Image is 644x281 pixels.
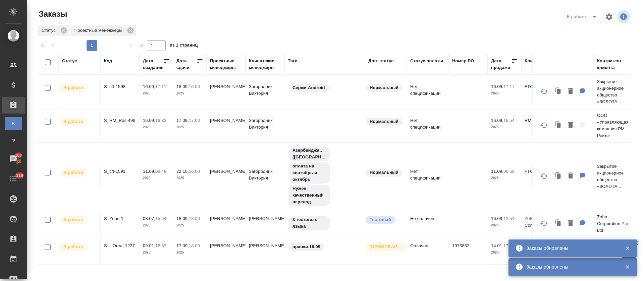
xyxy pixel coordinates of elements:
p: В работе [63,84,83,91]
p: FTC [525,83,557,90]
button: Закрыть [621,245,634,251]
span: 319 [12,172,27,179]
button: Обновить [536,83,552,99]
div: Клиент [525,58,540,64]
p: 2025 [491,90,518,97]
p: 16:54 [503,118,515,123]
p: В работе [63,216,83,223]
p: 17:17 [503,84,515,89]
p: правки 16.09 [292,243,320,250]
div: Заказы обновлены [526,245,615,252]
td: Нет спецификации [407,165,449,188]
div: Проектные менеджеры [70,25,136,36]
div: Выставляет ПМ после принятия заказа от КМа [59,83,97,92]
p: 2025 [176,249,203,256]
p: 2025 [491,124,518,131]
button: Клонировать [552,217,565,230]
span: Заказы [37,9,67,19]
td: Загородних Виктория [246,165,284,188]
p: 2025 [491,249,518,256]
p: S_cft-1598 [104,83,136,90]
p: 16:00 [189,84,200,89]
p: S_cft-1591 [104,168,136,175]
div: Азербайджанский (Латиница), оплата на сентябрь и октябрь, Нужен качественный перевод [288,146,362,207]
td: [PERSON_NAME] [246,239,284,263]
td: Нет спецификации [407,114,449,137]
p: 12:54 [503,216,515,221]
p: 16.09, [143,84,155,89]
p: 2025 [176,124,203,131]
div: Клиентские менеджеры [249,58,281,71]
div: Заказы обновлены [526,264,615,270]
button: Удалить [565,217,576,230]
span: 100 [11,152,26,159]
div: Номер PO [452,58,474,64]
button: Для КМ: По оплате: просим данный проект разбить пополам: на сентябрь и октябрь [576,169,589,183]
p: 2025 [143,90,170,97]
p: 2025 [491,222,518,229]
p: 17.09, [176,118,189,123]
div: Сержи Android [288,83,362,92]
a: 319 [2,170,25,187]
p: 2025 [143,249,170,256]
p: 16.09, [491,118,503,123]
p: В работе [63,169,83,176]
button: Клонировать [552,85,565,98]
div: Выставляет ПМ после принятия заказа от КМа [59,215,97,224]
button: Обновить [536,168,552,184]
div: Статус оплаты [410,58,443,64]
td: Загородних Виктория [246,114,284,137]
p: [DEMOGRAPHIC_DATA] [370,243,403,250]
p: 2025 [143,124,170,131]
a: Ф [5,134,22,147]
p: 16:00 [189,169,200,174]
button: Клонировать [552,119,565,132]
div: 3 тестовых языка [288,215,362,231]
div: Дата создания [143,58,163,71]
span: Посмотреть информацию [617,10,631,23]
p: 2025 [143,175,170,182]
p: 17.09, [176,243,189,248]
p: Нормальный [370,169,398,176]
button: Для КМ: Переговоры с клиентом ведет БД: 9.09 Клиент вернулся с ответом что данный заказ будет опл... [576,217,589,230]
p: Проектные менеджеры [74,27,125,34]
span: из 1 страниц [170,41,198,51]
div: Статус по умолчанию для стандартных заказов [365,117,404,126]
button: Удалить [565,119,576,132]
p: Сержи Android [292,84,325,91]
p: 2025 [491,175,518,182]
p: 16.09, [491,216,503,221]
p: 14.01, [491,243,503,248]
div: Проектные менеджеры [210,58,242,71]
span: Настроить таблицу [601,9,617,25]
p: 17:54 [503,243,515,248]
p: Закрытое акционерное общество «ЗОЛОТА... [597,163,629,190]
td: [PERSON_NAME] [246,212,284,235]
p: Азербайджанский ([GEOGRAPHIC_DATA]) [292,147,326,160]
p: S_Zoho-1 [104,215,136,222]
button: Закрыть [621,264,634,270]
p: 17:11 [155,84,166,89]
div: Выставляет ПМ после принятия заказа от КМа [59,242,97,252]
p: 16.09, [491,84,503,89]
p: 11.09, [143,169,155,174]
a: 100 [2,150,25,167]
div: Дата продажи [491,58,511,71]
button: Удалить [565,85,576,98]
p: 11.09, [491,169,503,174]
div: Топ-приоритет. Важно обеспечить лучшее возможное качество [365,215,404,224]
p: 2025 [176,222,203,229]
p: 08.07, [143,216,155,221]
div: Код [104,58,112,64]
p: 2025 [176,90,203,97]
p: Тестовый [370,216,391,223]
td: [PERSON_NAME] [207,239,246,263]
p: Нормальный [370,84,398,91]
div: Статус [62,58,77,64]
p: 15:54 [155,216,166,221]
div: Статус [38,25,69,36]
p: 2025 [143,222,170,229]
p: 3 тестовых языка [292,216,326,230]
div: Доп. статус [368,58,394,64]
div: Выставляет ПМ после принятия заказа от КМа [59,168,97,177]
